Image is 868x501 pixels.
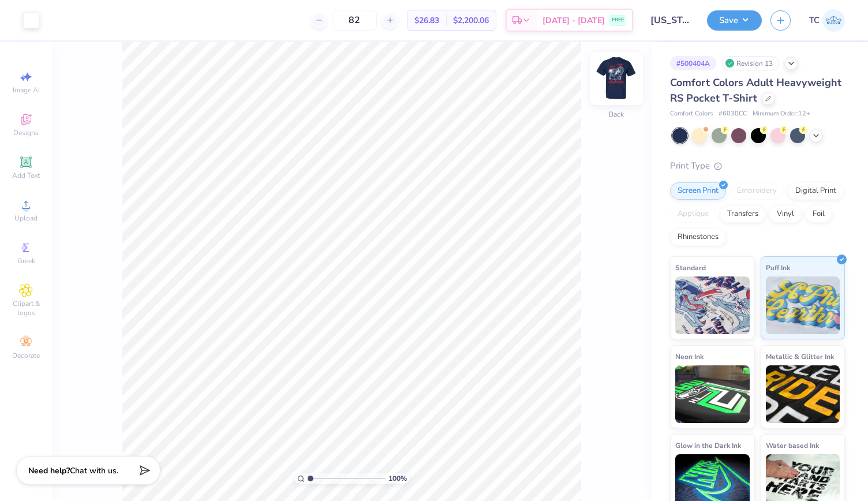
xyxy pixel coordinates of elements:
strong: Need help? [28,465,70,476]
input: – – [332,10,377,31]
span: Upload [14,214,38,223]
span: Comfort Colors Adult Heavyweight RS Pocket T-Shirt [670,76,841,105]
div: Foil [805,205,832,223]
span: Glow in the Dark Ink [675,439,741,451]
span: Puff Ink [766,261,790,274]
div: Back [609,109,624,119]
span: Minimum Order: 12 + [753,109,810,119]
div: Vinyl [769,205,802,223]
img: Metallic & Glitter Ink [766,365,840,423]
div: Rhinestones [670,229,726,246]
img: Puff Ink [766,276,840,334]
div: Transfers [720,205,766,223]
span: FREE [612,16,624,24]
span: Add Text [12,171,40,180]
div: # 500404A [670,56,716,70]
img: Standard [675,276,750,334]
img: Back [593,55,639,102]
span: # 6030CC [719,109,747,119]
span: TC [809,14,820,27]
span: [DATE] - [DATE] [542,14,605,27]
span: Greek [17,256,35,266]
div: Print Type [670,159,845,173]
div: Digital Print [788,182,844,200]
div: Applique [670,205,716,223]
span: Chat with us. [70,465,118,476]
span: Metallic & Glitter Ink [766,350,834,362]
span: Water based Ink [766,439,819,451]
span: 100 % [388,473,407,484]
span: Decorate [12,351,40,360]
button: Save [707,10,762,31]
span: Image AI [13,85,40,95]
img: Tahlyia Curtice [822,9,845,32]
a: TC [809,9,845,32]
input: Untitled Design [642,9,698,32]
span: Standard [675,261,706,274]
div: Embroidery [729,182,784,200]
span: $2,200.06 [453,14,489,27]
span: Neon Ink [675,350,704,362]
span: $26.83 [414,14,439,27]
span: Comfort Colors [670,109,713,119]
div: Screen Print [670,182,726,200]
span: Designs [13,128,39,137]
span: Clipart & logos [6,299,46,317]
img: Neon Ink [675,365,750,423]
div: Revision 13 [722,56,779,70]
